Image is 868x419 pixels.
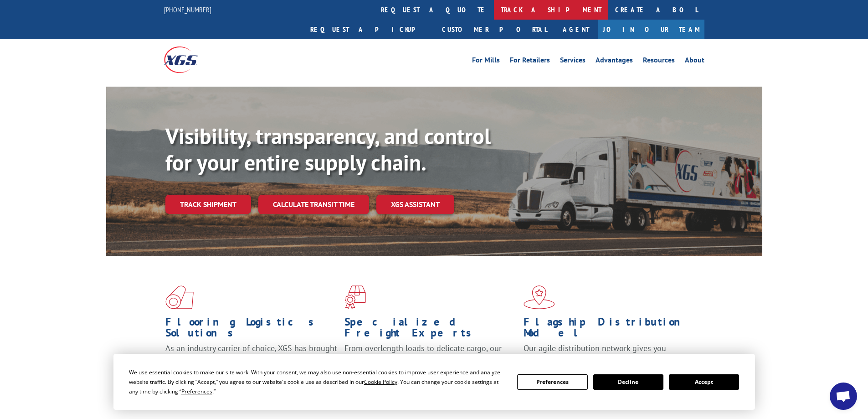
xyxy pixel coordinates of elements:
[113,354,755,410] div: Cookie Consent Prompt
[435,20,554,39] a: Customer Portal
[685,57,704,67] a: About
[554,20,598,39] a: Agent
[510,57,550,67] a: For Retailers
[643,57,675,67] a: Resources
[560,57,586,67] a: Services
[303,20,435,39] a: Request a pickup
[830,383,857,410] div: Open chat
[181,388,212,395] span: Preferences
[165,316,338,343] h1: Flooring Logistics Solutions
[165,122,491,176] b: Visibility, transparency, and control for your entire supply chain.
[598,20,704,39] a: Join Our Team
[165,343,337,375] span: As an industry carrier of choice, XGS has brought innovation and dedication to flooring logistics...
[472,57,500,67] a: For Mills
[258,195,369,214] a: Calculate transit time
[344,285,366,309] img: xgs-icon-focused-on-flooring-red
[165,195,251,214] a: Track shipment
[344,343,517,383] p: From overlength loads to delicate cargo, our experienced staff knows the best way to move your fr...
[669,374,739,390] button: Accept
[596,57,633,67] a: Advantages
[524,285,555,309] img: xgs-icon-flagship-distribution-model-red
[129,367,506,396] div: We use essential cookies to make our site work. With your consent, we may also use non-essential ...
[524,316,696,343] h1: Flagship Distribution Model
[517,374,587,390] button: Preferences
[164,5,211,14] a: [PHONE_NUMBER]
[524,343,691,364] span: Our agile distribution network gives you nationwide inventory management on demand.
[376,195,454,214] a: XGS ASSISTANT
[165,285,194,309] img: xgs-icon-total-supply-chain-intelligence-red
[593,374,663,390] button: Decline
[344,316,517,343] h1: Specialized Freight Experts
[364,378,397,386] span: Cookie Policy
